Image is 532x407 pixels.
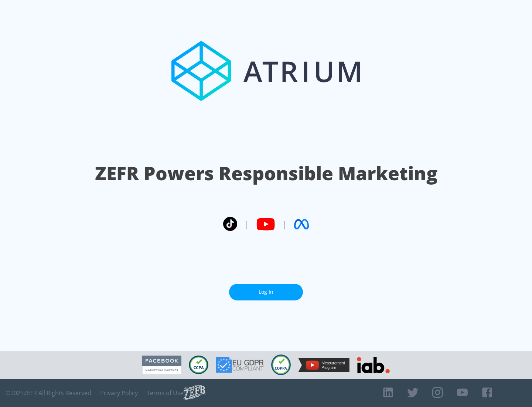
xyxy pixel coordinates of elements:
span: | [245,219,249,230]
img: Facebook Marketing Partner [142,356,181,374]
span: © 2025 ZEFR All Rights Reserved [6,389,91,397]
a: Privacy Policy [100,389,138,397]
img: YouTube Measurement Program [298,358,349,372]
img: GDPR Compliant [216,357,264,373]
a: Log In [229,284,303,300]
img: COPPA Compliant [271,354,291,375]
img: CCPA Compliant [189,356,208,374]
img: IAB [357,357,390,373]
h1: ZEFR Powers Responsible Marketing [95,161,437,186]
span: | [282,219,287,230]
a: Terms of Use [147,389,184,397]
